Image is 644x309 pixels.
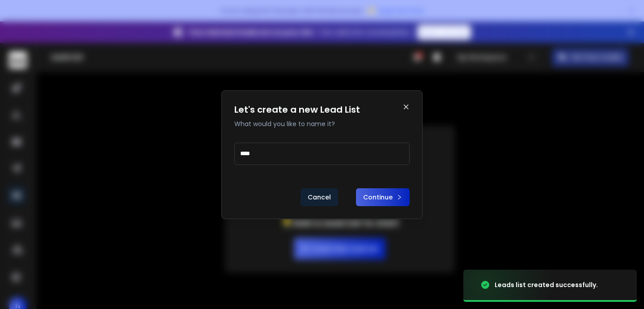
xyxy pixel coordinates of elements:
[234,103,360,116] h1: Let's create a new Lead List
[234,119,360,128] p: What would you like to name it?
[495,280,598,289] div: Leads list created successfully.
[356,188,410,206] button: Continue
[301,188,338,206] button: Cancel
